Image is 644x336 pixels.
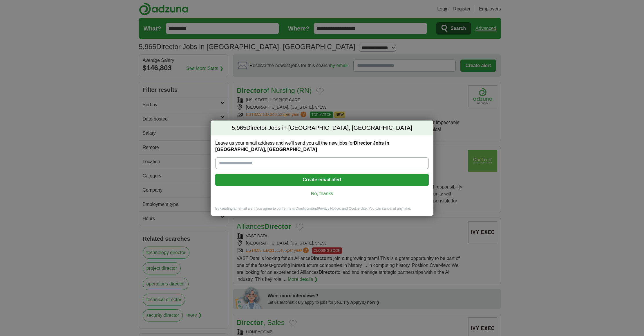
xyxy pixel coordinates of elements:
[318,206,340,211] a: Privacy Notice
[220,191,424,197] a: No, thanks
[215,174,429,186] button: Create email alert
[282,206,312,211] a: Terms & Conditions
[211,206,433,216] div: By creating an email alert, you agree to our and , and Cookie Use. You can cancel at any time.
[215,140,429,153] label: Leave us your email address and we'll send you all the new jobs for
[211,121,433,136] h2: Director Jobs in [GEOGRAPHIC_DATA], [GEOGRAPHIC_DATA]
[232,124,246,132] span: 5,965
